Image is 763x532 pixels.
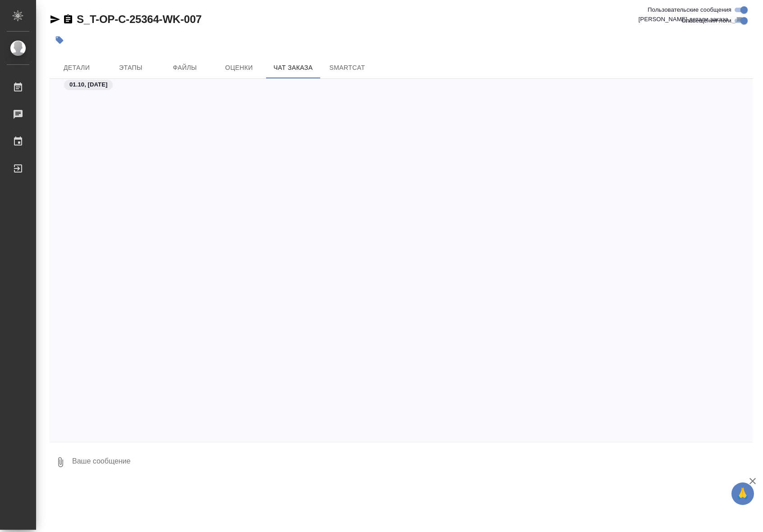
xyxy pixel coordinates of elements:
span: Пользовательские сообщения [648,5,731,14]
span: [PERSON_NAME] детали заказа [639,15,728,24]
span: Чат заказа [271,62,315,73]
button: Скопировать ссылку для ЯМессенджера [50,14,60,25]
span: Детали [55,62,98,73]
a: S_T-OP-C-25364-WK-007 [77,13,202,25]
span: SmartCat [326,62,369,73]
span: Файлы [163,62,207,73]
span: Этапы [109,62,152,73]
button: Добавить тэг [50,30,69,50]
span: Оповещения-логи [681,16,731,25]
span: 🙏 [735,484,750,503]
span: Оценки [217,62,261,73]
button: Скопировать ссылку [63,14,74,25]
button: 🙏 [731,482,754,505]
p: 01.10, [DATE] [69,80,107,89]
